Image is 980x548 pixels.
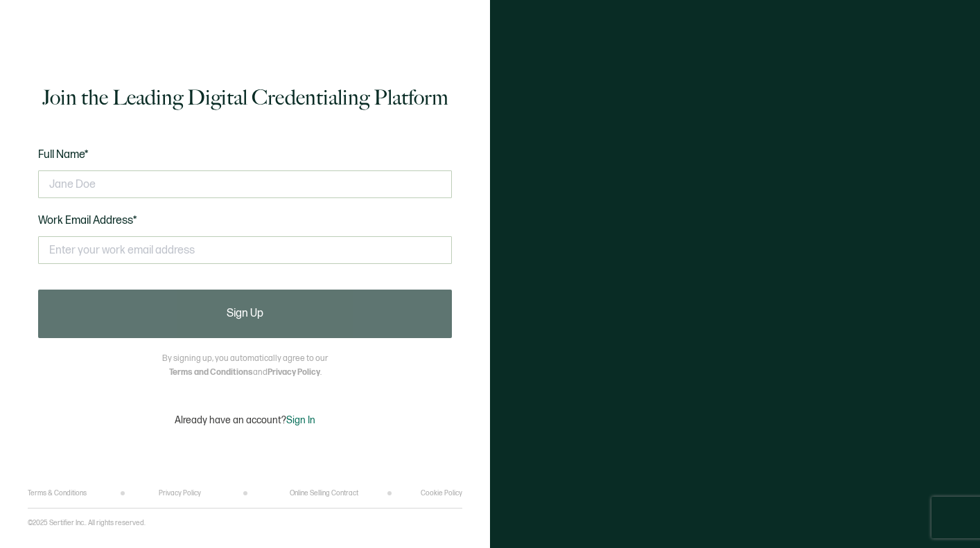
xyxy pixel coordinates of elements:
[421,489,462,497] a: Cookie Policy
[38,290,452,338] button: Sign Up
[290,489,358,497] a: Online Selling Contract
[227,308,263,319] span: Sign Up
[28,489,87,497] a: Terms & Conditions
[38,148,89,161] span: Full Name*
[268,367,320,378] a: Privacy Policy
[175,414,315,426] p: Already have an account?
[28,519,146,527] p: ©2025 Sertifier Inc.. All rights reserved.
[38,236,452,264] input: Enter your work email address
[286,414,315,426] span: Sign In
[42,84,448,112] h1: Join the Leading Digital Credentialing Platform
[159,489,201,497] a: Privacy Policy
[169,367,253,378] a: Terms and Conditions
[38,170,452,198] input: Jane Doe
[38,214,137,227] span: Work Email Address*
[162,352,328,380] p: By signing up, you automatically agree to our and .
